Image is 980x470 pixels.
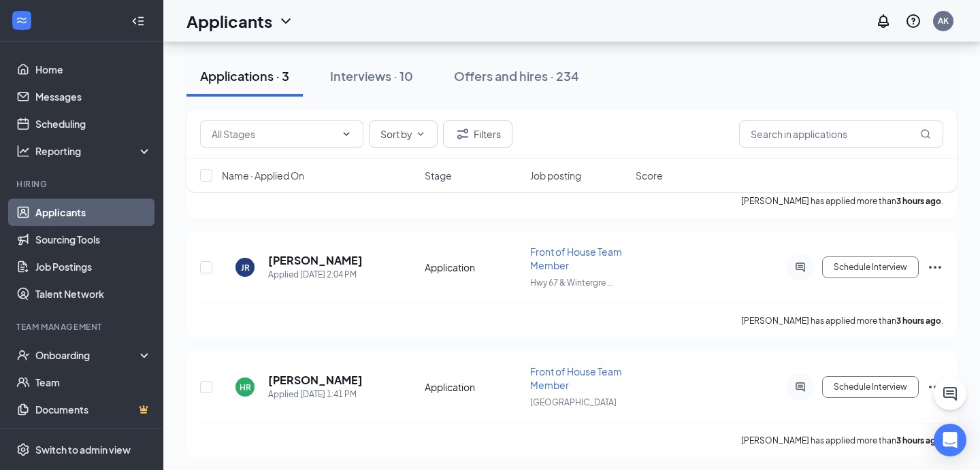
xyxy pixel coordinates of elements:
svg: MagnifyingGlass [920,129,931,139]
a: Applicants [35,199,152,226]
a: Job Postings [35,253,152,280]
button: Schedule Interview [822,376,919,398]
span: Score [636,169,663,182]
button: Schedule Interview [822,256,919,278]
span: Front of House Team Member [530,365,622,391]
svg: ActiveChat [792,382,808,392]
b: 3 hours ago [896,435,941,446]
span: Stage [425,169,452,182]
button: ChatActive [934,377,966,410]
div: Hiring [16,178,149,190]
h1: Applicants [186,10,272,33]
svg: UserCheck [16,348,30,362]
svg: Ellipses [927,259,943,275]
div: Reporting [35,144,152,158]
div: HR [240,382,251,393]
svg: ActiveChat [792,262,808,273]
button: Sort byChevronDown [369,120,438,148]
div: AK [938,15,949,27]
div: Switch to admin view [35,443,131,456]
svg: Settings [16,443,30,456]
svg: WorkstreamLogo [15,14,29,27]
a: Messages [35,83,152,110]
span: Name · Applied On [222,169,304,182]
div: Applied [DATE] 1:41 PM [268,388,363,401]
a: Sourcing Tools [35,226,152,253]
h5: [PERSON_NAME] [268,373,363,388]
svg: QuestionInfo [905,13,921,29]
svg: ChevronDown [415,129,426,139]
div: Offers and hires · 234 [454,67,579,84]
h5: [PERSON_NAME] [268,253,363,268]
span: [GEOGRAPHIC_DATA] [530,397,617,407]
input: All Stages [212,127,336,141]
input: Search in applications [739,120,943,148]
b: 3 hours ago [896,316,941,326]
div: Applied [DATE] 2:04 PM [268,268,363,282]
span: Job posting [530,169,581,182]
p: [PERSON_NAME] has applied more than . [741,315,943,326]
button: Filter Filters [443,120,512,148]
span: Front of House Team Member [530,246,622,271]
div: Open Intercom Messenger [934,424,966,456]
svg: Analysis [16,144,30,158]
a: Talent Network [35,280,152,307]
svg: Filter [455,126,471,142]
svg: Collapse [131,14,145,28]
div: Application [425,380,522,394]
svg: ChatActive [942,386,958,402]
a: DocumentsCrown [35,396,152,423]
div: Applications · 3 [200,67,289,84]
svg: ChevronDown [278,13,294,29]
span: Hwy 67 & Wintergre ... [530,278,613,288]
div: JR [241,262,250,273]
div: Application [425,261,522,274]
a: Scheduling [35,110,152,137]
div: Onboarding [35,348,140,362]
span: Sort by [380,129,412,139]
a: SurveysCrown [35,423,152,450]
svg: ChevronDown [341,129,352,139]
a: Team [35,369,152,396]
div: Interviews · 10 [330,67,413,84]
div: Team Management [16,321,149,333]
svg: Notifications [875,13,892,29]
svg: Ellipses [927,379,943,395]
a: Home [35,56,152,83]
p: [PERSON_NAME] has applied more than . [741,435,943,446]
